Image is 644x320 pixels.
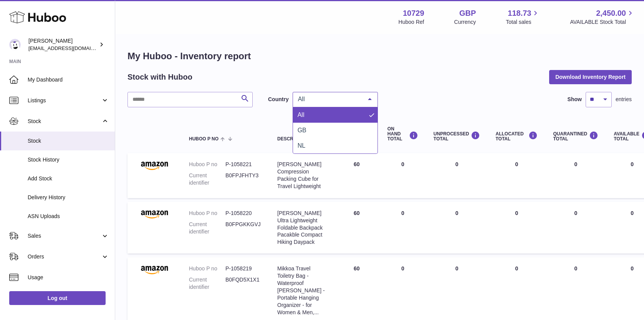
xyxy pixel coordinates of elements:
[189,161,225,168] dt: Huboo P no
[570,18,635,26] span: AVAILABLE Stock Total
[189,210,225,217] dt: Huboo P no
[426,202,488,253] td: 0
[28,175,109,182] span: Add Stock
[28,37,98,52] div: [PERSON_NAME]
[225,265,262,272] dd: P-1058219
[189,265,225,272] dt: Huboo P no
[380,202,426,253] td: 0
[277,161,326,190] div: [PERSON_NAME] Compression Packing Cube for Travel Lightweight
[28,253,101,260] span: Orders
[568,96,582,103] label: Show
[380,153,426,198] td: 0
[570,8,635,26] a: 2,450.00 AVAILABLE Stock Total
[9,39,21,50] img: hello@mikkoa.com
[426,153,488,198] td: 0
[135,265,174,274] img: product image
[454,18,476,26] div: Currency
[28,232,101,240] span: Sales
[28,76,109,83] span: My Dashboard
[553,131,598,142] div: QUARANTINED Total
[399,18,424,26] div: Huboo Ref
[277,137,309,142] span: Description
[225,221,262,235] dd: B0FPGKKGVJ
[127,50,632,62] h1: My Huboo - Inventory report
[387,127,418,142] div: ON HAND Total
[28,118,101,125] span: Stock
[506,18,540,26] span: Total sales
[135,210,174,219] img: product image
[189,276,225,291] dt: Current identifier
[506,8,540,26] a: 118.73 Total sales
[225,172,262,187] dd: B0FPJFHTY3
[403,8,424,18] strong: 10729
[488,153,545,198] td: 0
[298,112,305,118] span: All
[225,276,262,291] dd: B0FQD5X1X1
[28,274,109,281] span: Usage
[9,291,106,305] a: Log out
[298,127,306,133] span: GB
[135,161,174,170] img: product image
[127,72,192,82] h2: Stock with Huboo
[574,161,577,167] span: 0
[574,210,577,216] span: 0
[459,8,476,18] strong: GBP
[596,8,626,18] span: 2,450.00
[549,70,632,84] button: Download Inventory Report
[28,213,109,220] span: ASN Uploads
[574,265,577,272] span: 0
[225,210,262,217] dd: P-1058220
[277,210,326,246] div: [PERSON_NAME] Ultra Lightweight Foldable Backpack Pacakble Compact Hiking Daypack
[28,97,101,104] span: Listings
[225,161,262,168] dd: P-1058221
[28,156,109,163] span: Stock History
[28,194,109,201] span: Delivery History
[277,265,326,316] div: Mikkoa Travel Toiletry Bag - Waterproof [PERSON_NAME] - Portable Hanging Organizer - for Women & ...
[189,221,225,235] dt: Current identifier
[434,131,480,142] div: UNPROCESSED Total
[189,172,225,187] dt: Current identifier
[28,137,109,145] span: Stock
[298,142,305,149] span: NL
[616,96,632,103] span: entries
[334,202,380,253] td: 60
[495,131,538,142] div: ALLOCATED Total
[334,153,380,198] td: 60
[268,96,289,103] label: Country
[189,137,219,142] span: Huboo P no
[508,8,531,18] span: 118.73
[28,45,113,51] span: [EMAIL_ADDRESS][DOMAIN_NAME]
[488,202,545,253] td: 0
[296,95,362,103] span: All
